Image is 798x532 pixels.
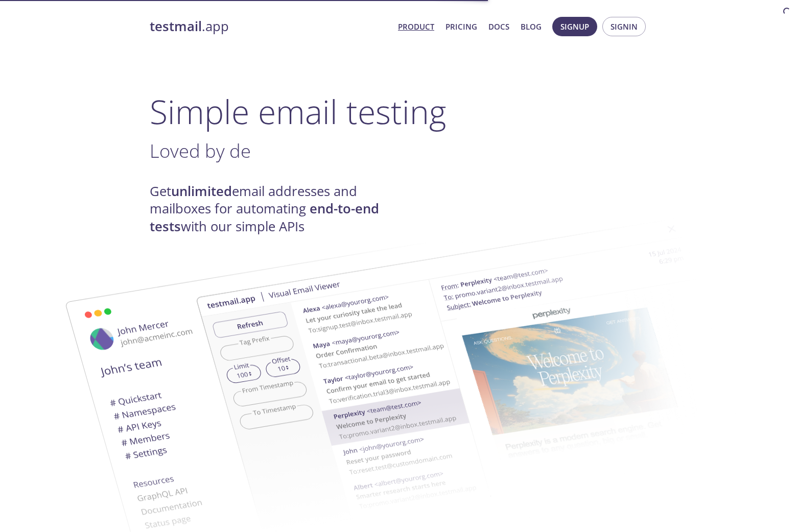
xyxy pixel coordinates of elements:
a: Docs [488,20,509,33]
a: Product [398,20,434,33]
strong: unlimited [171,182,232,200]
a: testmail.app [150,18,390,35]
a: Blog [521,20,542,33]
h4: Get email addresses and mailboxes for automating with our simple APIs [150,183,399,235]
button: Signup [552,17,597,36]
span: Signup [560,20,589,33]
h1: Simple email testing [150,92,648,131]
strong: end-to-end tests [150,200,379,235]
button: Signin [602,17,646,36]
a: Pricing [445,20,477,33]
span: Loved by de [150,138,251,163]
strong: testmail [150,17,202,35]
span: Signin [611,20,638,33]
